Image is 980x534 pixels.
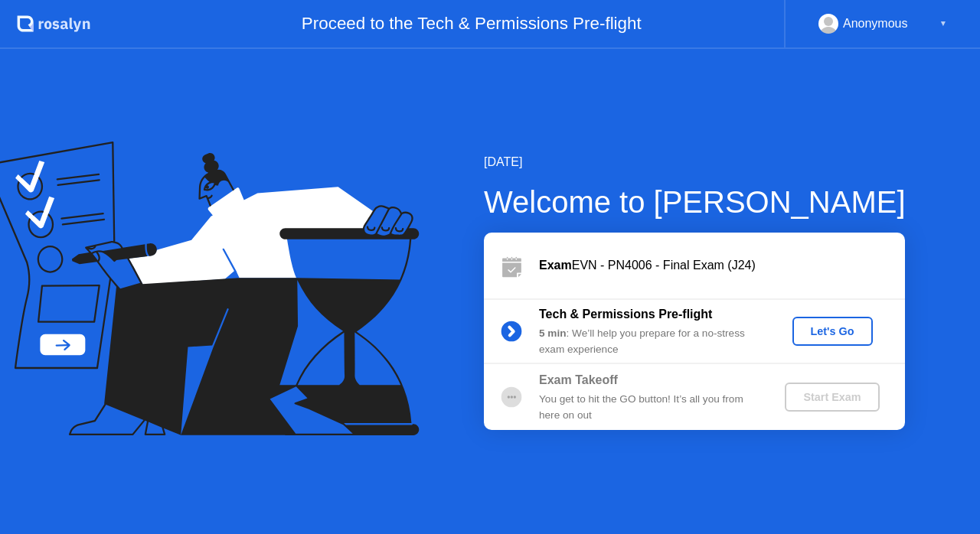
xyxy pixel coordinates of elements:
[785,383,879,412] button: Start Exam
[843,14,908,34] div: Anonymous
[539,327,567,339] b: 5 min
[539,256,905,275] div: EVN - PN4006 - Final Exam (J24)
[539,373,618,386] b: Exam Takeoff
[792,317,873,346] button: Let's Go
[484,179,906,225] div: Welcome to [PERSON_NAME]
[539,326,759,357] div: : We’ll help you prepare for a no-stress exam experience
[799,325,867,337] div: Let's Go
[791,391,873,403] div: Start Exam
[484,153,906,171] div: [DATE]
[539,308,712,321] b: Tech & Permissions Pre-flight
[539,392,759,423] div: You get to hit the GO button! It’s all you from here on out
[939,14,947,34] div: ▼
[539,259,572,272] b: Exam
